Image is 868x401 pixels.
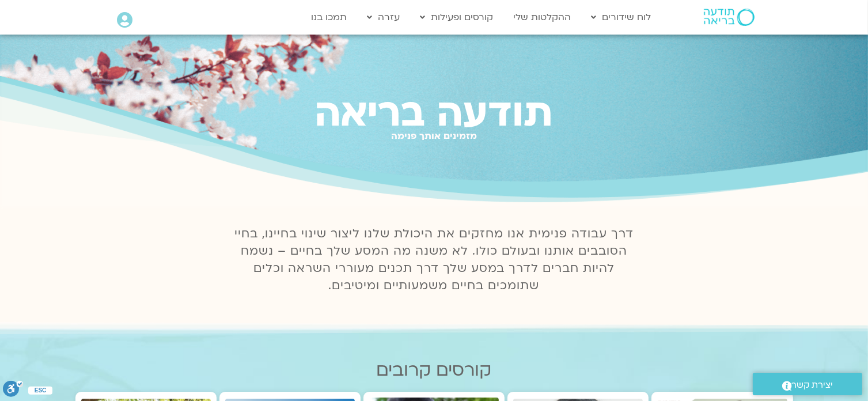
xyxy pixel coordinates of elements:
a: עזרה [361,6,405,28]
h2: קורסים קרובים [75,360,793,380]
a: ההקלטות שלי [508,6,577,28]
a: קורסים ופעילות [414,6,499,28]
p: דרך עבודה פנימית אנו מחזקים את היכולת שלנו ליצור שינוי בחיינו, בחיי הסובבים אותנו ובעולם כולו. לא... [228,225,640,294]
a: תמכו בנו [305,6,352,28]
a: יצירת קשר [753,373,862,395]
img: תודעה בריאה [704,9,755,26]
a: לוח שידורים [586,6,657,28]
span: יצירת קשר [792,377,833,393]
